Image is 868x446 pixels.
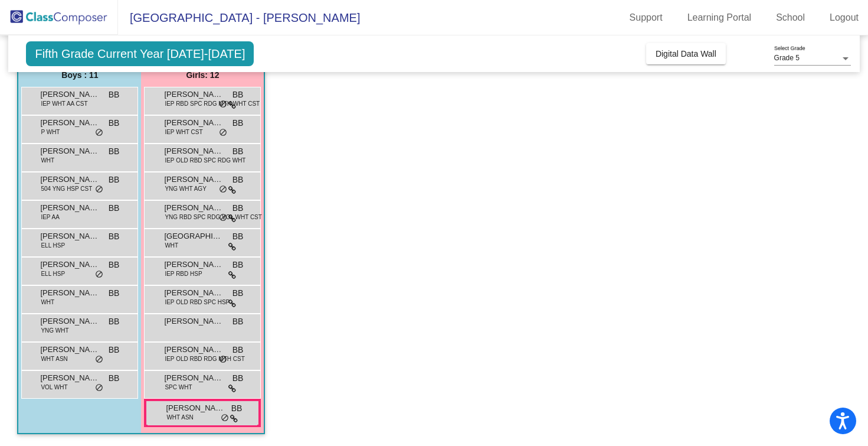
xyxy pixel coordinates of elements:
[678,8,761,27] a: Learning Portal
[164,117,223,129] span: [PERSON_NAME]
[40,344,99,356] span: [PERSON_NAME]
[164,344,223,356] span: [PERSON_NAME]
[774,54,800,62] span: Grade 5
[646,43,726,64] button: Digital Data Wall
[232,145,244,158] span: BB
[41,213,60,222] span: IEP AA
[232,287,244,299] span: BB
[95,355,103,364] span: do_not_disturb_alt
[41,184,92,193] span: 504 YNG HSP CST
[109,372,120,385] span: BB
[109,145,120,158] span: BB
[219,100,227,109] span: do_not_disturb_alt
[219,213,227,223] span: do_not_disturb_alt
[232,315,244,328] span: BB
[165,213,261,222] span: YNG RBD SPC RDG VOL WHT CST
[41,99,87,108] span: IEP WHT AA CST
[118,8,360,27] span: [GEOGRAPHIC_DATA] - [PERSON_NAME]
[232,344,244,356] span: BB
[232,259,244,271] span: BB
[165,128,202,136] span: IEP WHT CST
[165,156,245,165] span: IEP OLD RBD SPC RDG WHT
[109,344,120,356] span: BB
[165,383,192,392] span: SPC WHT
[41,383,67,392] span: VOL WHT
[40,287,99,299] span: [PERSON_NAME]
[165,184,206,193] span: YNG WHT AGY
[164,372,223,384] span: [PERSON_NAME]
[109,287,120,299] span: BB
[221,414,229,423] span: do_not_disturb_alt
[164,202,223,214] span: [PERSON_NAME]
[620,8,672,27] a: Support
[164,230,223,242] span: [GEOGRAPHIC_DATA][PERSON_NAME]
[166,402,225,414] span: [PERSON_NAME]
[109,89,120,101] span: BB
[18,63,141,87] div: Boys : 11
[164,315,223,327] span: [PERSON_NAME]
[41,128,60,136] span: P WHT
[232,174,244,186] span: BB
[109,202,120,214] span: BB
[41,326,68,335] span: YNG WHT
[41,354,67,363] span: WHT ASN
[164,89,223,100] span: [PERSON_NAME]
[767,8,814,27] a: School
[40,202,99,214] span: [PERSON_NAME]
[109,315,120,328] span: BB
[165,298,230,307] span: IEP OLD RBD SPC HSP
[219,185,227,194] span: do_not_disturb_alt
[109,259,120,271] span: BB
[820,8,868,27] a: Logout
[40,372,99,384] span: [PERSON_NAME]
[95,185,103,194] span: do_not_disturb_alt
[232,372,244,385] span: BB
[219,355,227,364] span: do_not_disturb_alt
[231,402,243,415] span: BB
[95,270,103,279] span: do_not_disturb_alt
[40,145,99,157] span: [PERSON_NAME]
[164,259,223,271] span: [PERSON_NAME]
[95,128,103,138] span: do_not_disturb_alt
[165,241,178,250] span: WHT
[40,117,99,129] span: [PERSON_NAME]
[165,99,260,108] span: IEP RBD SPC RDG MTH WHT CST
[109,117,120,129] span: BB
[141,63,264,87] div: Girls: 12
[109,174,120,186] span: BB
[232,230,244,243] span: BB
[40,174,99,185] span: [PERSON_NAME]
[95,383,103,393] span: do_not_disturb_alt
[164,145,223,157] span: [PERSON_NAME] ([PERSON_NAME]
[656,49,716,58] span: Digital Data Wall
[232,89,244,101] span: BB
[166,413,193,422] span: WHT ASN
[26,41,254,66] span: Fifth Grade Current Year [DATE]-[DATE]
[41,269,65,278] span: ELL HSP
[41,241,65,250] span: ELL HSP
[232,117,244,129] span: BB
[41,156,54,165] span: WHT
[41,298,54,307] span: WHT
[40,259,99,271] span: [PERSON_NAME]
[164,287,223,299] span: [PERSON_NAME]
[40,230,99,242] span: [PERSON_NAME]
[164,174,223,185] span: [PERSON_NAME]
[232,202,244,214] span: BB
[219,128,227,138] span: do_not_disturb_alt
[109,230,120,243] span: BB
[40,89,99,100] span: [PERSON_NAME]
[165,354,244,363] span: IEP OLD RBD RDG MTH CST
[40,315,99,327] span: [PERSON_NAME]
[165,269,202,278] span: IEP RBD HSP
